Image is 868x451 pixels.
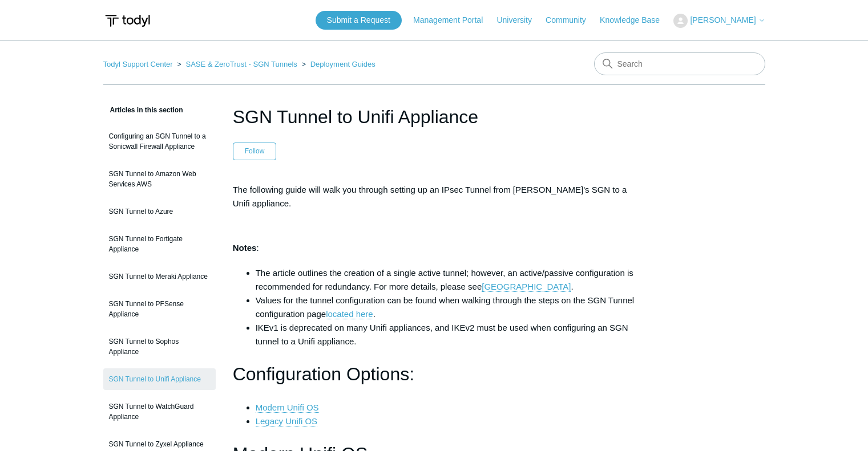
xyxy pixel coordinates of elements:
a: Knowledge Base [600,14,671,26]
a: SASE & ZeroTrust - SGN Tunnels [185,60,297,68]
input: Search [594,52,765,75]
button: Follow Article [233,143,277,160]
li: Values for the tunnel configuration can be found when walking through the steps on the SGN Tunnel... [256,294,636,321]
a: SGN Tunnel to Azure [103,201,216,222]
a: [GEOGRAPHIC_DATA] [482,282,571,292]
a: located here [326,309,373,319]
a: Community [546,14,597,26]
a: Configuring an SGN Tunnel to a Sonicwall Firewall Appliance [103,125,216,157]
a: University [496,14,543,26]
a: Legacy Unifi OS [256,416,317,426]
a: Deployment Guides [310,60,376,68]
img: Todyl Support Center Help Center home page [103,10,152,31]
li: Deployment Guides [299,60,375,68]
li: IKEv1 is deprecated on many Unifi appliances, and IKEv2 must be used when configuring an SGN tunn... [256,321,636,348]
a: Modern Unifi OS [256,403,319,413]
a: SGN Tunnel to PFSense Appliance [103,293,216,325]
span: [PERSON_NAME] [690,15,756,25]
a: SGN Tunnel to Amazon Web Services AWS [103,163,216,195]
a: Submit a Request [316,11,402,30]
a: SGN Tunnel to Fortigate Appliance [103,228,216,260]
a: SGN Tunnel to Unifi Appliance [103,368,216,390]
a: SGN Tunnel to Meraki Appliance [103,266,216,287]
a: SGN Tunnel to Sophos Appliance [103,331,216,363]
p: The following guide will walk you through setting up an IPsec Tunnel from [PERSON_NAME]'s SGN to ... [233,183,636,210]
a: SGN Tunnel to WatchGuard Appliance [103,396,216,428]
button: [PERSON_NAME] [673,14,765,28]
p: : [233,241,636,255]
span: Articles in this section [103,106,183,114]
a: Management Portal [413,14,494,26]
li: Todyl Support Center [103,60,175,68]
a: Todyl Support Center [103,60,173,68]
strong: Notes [233,243,257,253]
h1: Configuration Options: [233,360,636,389]
h1: SGN Tunnel to Unifi Appliance [233,103,636,131]
li: SASE & ZeroTrust - SGN Tunnels [175,60,299,68]
li: The article outlines the creation of a single active tunnel; however, an active/passive configura... [256,266,636,294]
